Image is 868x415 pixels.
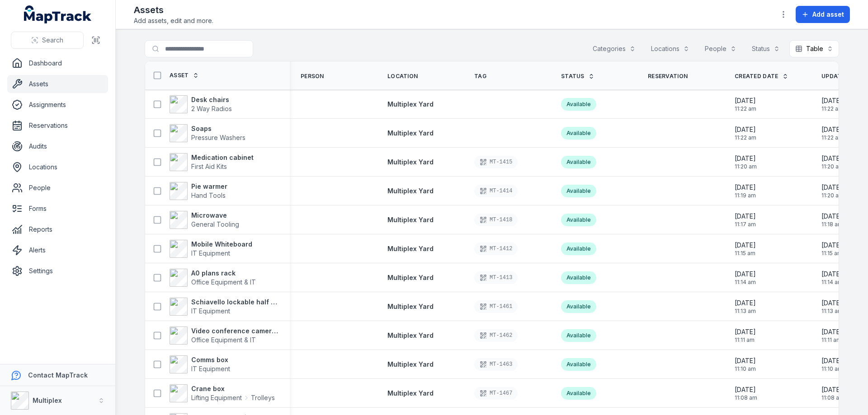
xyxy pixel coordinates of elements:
[7,241,108,259] a: Alerts
[735,250,756,257] span: 11:15 am
[474,73,486,80] span: Tag
[7,54,108,72] a: Dashboard
[735,212,756,221] span: [DATE]
[7,137,108,155] a: Audits
[735,327,756,336] span: [DATE]
[735,385,757,401] time: 9/1/2025, 11:08:05 AM
[170,95,232,113] a: Desk chairs2 Way Radios
[735,336,756,344] span: 11:11 am
[474,300,518,313] div: MT-1461
[735,221,756,228] span: 11:17 am
[7,117,108,135] a: Reservations
[191,278,256,286] span: Office Equipment & IT
[170,72,199,79] a: Asset
[735,154,757,163] span: [DATE]
[170,298,279,316] a: Schiavello lockable half cabinetIT Equipment
[821,356,843,373] time: 9/1/2025, 11:10:13 AM
[170,326,279,345] a: Video conference camera and speakerOffice Equipment & IT
[645,40,695,57] button: Locations
[735,394,757,401] span: 11:08 am
[7,262,108,280] a: Settings
[474,156,518,168] div: MT-1415
[735,356,756,373] time: 9/1/2025, 11:10:03 AM
[746,40,786,57] button: Status
[821,365,843,373] span: 11:10 am
[191,249,230,257] span: IT Equipment
[735,96,756,112] time: 9/1/2025, 11:22:46 AM
[821,385,844,394] span: [DATE]
[561,73,585,80] span: Status
[191,298,279,307] strong: Schiavello lockable half cabinet
[821,154,844,163] span: [DATE]
[170,384,275,402] a: Crane boxLifting EquipmentTrolleys
[474,242,518,255] div: MT-1412
[387,302,434,311] a: Multiplex Yard
[191,191,226,199] span: Hand Tools
[561,329,596,342] div: Available
[735,105,756,112] span: 11:22 am
[821,154,844,170] time: 9/1/2025, 11:20:58 AM
[387,331,434,339] span: Multiplex Yard
[821,298,843,308] span: [DATE]
[735,365,756,373] span: 11:10 am
[821,96,843,112] time: 9/1/2025, 11:22:58 AM
[735,298,756,308] span: [DATE]
[735,298,756,315] time: 9/1/2025, 11:13:06 AM
[170,124,245,142] a: SoapsPressure Washers
[821,270,843,286] time: 9/1/2025, 11:14:54 AM
[7,96,108,114] a: Assignments
[191,163,227,170] span: First Aid Kits
[387,245,434,252] span: Multiplex Yard
[561,185,596,197] div: Available
[387,100,434,109] a: Multiplex Yard
[821,73,866,80] span: Updated Date
[561,156,596,168] div: Available
[735,327,756,344] time: 9/1/2025, 11:11:07 AM
[821,105,843,112] span: 11:22 am
[821,134,843,141] span: 11:22 am
[191,95,232,104] strong: Desk chairs
[821,221,843,228] span: 11:18 am
[796,6,850,23] button: Add asset
[735,154,757,170] time: 9/1/2025, 11:20:49 AM
[387,73,418,80] span: Location
[191,326,279,336] strong: Video conference camera and speaker
[170,153,254,171] a: Medication cabinetFirst Aid Kits
[387,331,434,340] a: Multiplex Yard
[191,393,242,402] span: Lifting Equipment
[735,73,778,80] span: Created Date
[561,127,596,140] div: Available
[561,242,596,255] div: Available
[735,163,757,170] span: 11:20 am
[821,96,843,105] span: [DATE]
[821,212,843,228] time: 9/1/2025, 11:18:00 AM
[735,73,788,80] a: Created Date
[170,240,252,258] a: Mobile WhiteboardIT Equipment
[134,4,213,16] h2: Assets
[170,182,227,200] a: Pie warmerHand Tools
[7,220,108,238] a: Reports
[821,241,843,250] span: [DATE]
[821,163,844,170] span: 11:20 am
[7,179,108,197] a: People
[387,273,434,282] a: Multiplex Yard
[191,211,239,220] strong: Microwave
[735,356,756,365] span: [DATE]
[735,270,756,279] span: [DATE]
[699,40,742,57] button: People
[821,212,843,221] span: [DATE]
[735,125,756,134] span: [DATE]
[387,129,434,137] span: Multiplex Yard
[387,187,434,196] a: Multiplex Yard
[474,358,518,371] div: MT-1463
[387,360,434,369] a: Multiplex Yard
[191,269,256,278] strong: A0 plans rack
[735,212,756,228] time: 9/1/2025, 11:17:46 AM
[821,241,843,257] time: 9/1/2025, 11:15:42 AM
[7,158,108,176] a: Locations
[561,271,596,284] div: Available
[821,308,843,315] span: 11:13 am
[387,216,434,224] span: Multiplex Yard
[7,200,108,218] a: Forms
[251,393,275,402] span: Trolleys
